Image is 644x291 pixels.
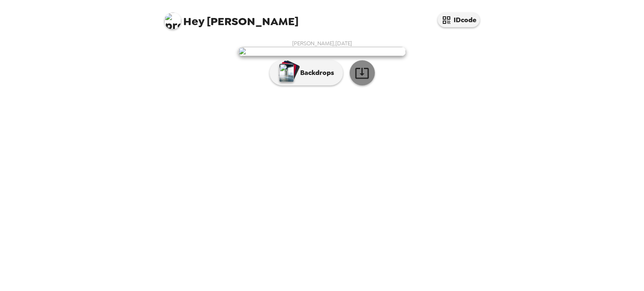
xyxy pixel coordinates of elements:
[438,13,480,27] button: IDcode
[296,68,334,78] p: Backdrops
[270,60,343,85] button: Backdrops
[292,40,352,47] span: [PERSON_NAME] , [DATE]
[164,8,299,27] span: [PERSON_NAME]
[238,47,406,56] img: user
[183,14,204,29] span: Hey
[164,13,181,29] img: profile pic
